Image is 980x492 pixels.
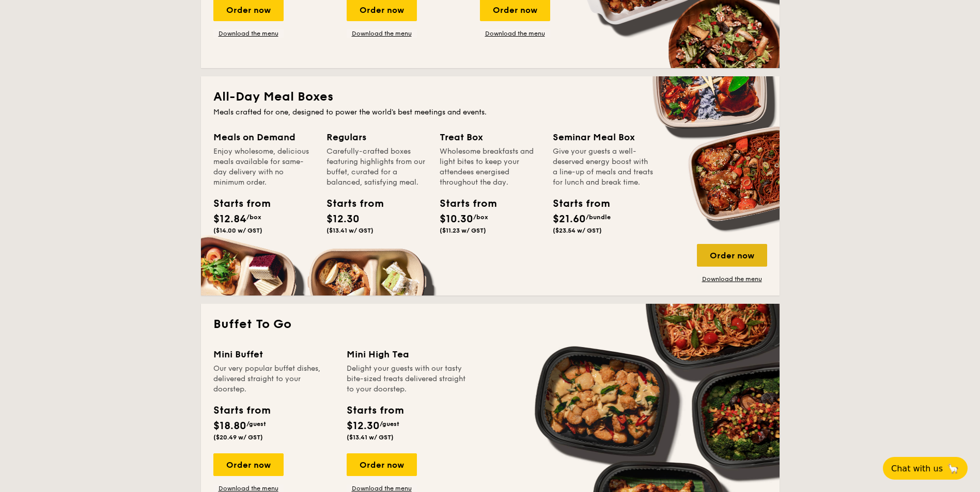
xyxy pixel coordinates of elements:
div: Meals on Demand [213,130,314,144]
div: Seminar Meal Box [553,130,654,144]
a: Download the menu [347,29,417,38]
div: Meals crafted for one, designed to power the world's best meetings and events. [213,107,767,118]
a: Download the menu [697,275,767,283]
div: Starts from [213,403,270,418]
span: $10.30 [440,213,473,225]
a: Download the menu [213,29,284,38]
div: Treat Box [440,130,540,144]
div: Delight your guests with our tasty bite-sized treats delivered straight to your doorstep. [347,364,468,395]
div: Starts from [326,196,373,211]
div: Give your guests a well-deserved energy boost with a line-up of meals and treats for lunch and br... [553,146,654,188]
div: Order now [347,453,417,476]
span: 🦙 [947,463,959,474]
span: ($13.41 w/ GST) [347,434,394,441]
h2: Buffet To Go [213,316,767,333]
span: /box [246,214,261,221]
span: ($11.23 w/ GST) [440,227,486,234]
div: Starts from [440,196,486,211]
div: Mini Buffet [213,347,334,362]
span: $12.30 [326,213,360,225]
span: /guest [380,420,399,428]
h2: All-Day Meal Boxes [213,89,767,105]
div: Order now [213,453,284,476]
span: $12.30 [347,420,380,432]
span: /guest [246,420,266,428]
div: Starts from [213,196,260,211]
a: Download the menu [480,29,550,38]
button: Chat with us🦙 [883,457,968,480]
span: Chat with us [891,464,943,473]
span: $21.60 [553,213,586,225]
span: /box [473,214,488,221]
span: /bundle [586,214,611,221]
div: Starts from [347,403,403,418]
span: $12.84 [213,213,246,225]
div: Carefully-crafted boxes featuring highlights from our buffet, curated for a balanced, satisfying ... [326,146,427,188]
span: ($20.49 w/ GST) [213,434,263,441]
div: Wholesome breakfasts and light bites to keep your attendees energised throughout the day. [440,146,540,188]
span: ($14.00 w/ GST) [213,227,262,234]
span: $18.80 [213,420,246,432]
span: ($23.54 w/ GST) [553,227,602,234]
div: Enjoy wholesome, delicious meals available for same-day delivery with no minimum order. [213,146,314,188]
div: Mini High Tea [347,347,468,362]
div: Regulars [326,130,427,144]
div: Starts from [553,196,599,211]
span: ($13.41 w/ GST) [326,227,374,234]
div: Order now [697,244,767,267]
div: Our very popular buffet dishes, delivered straight to your doorstep. [213,364,334,395]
